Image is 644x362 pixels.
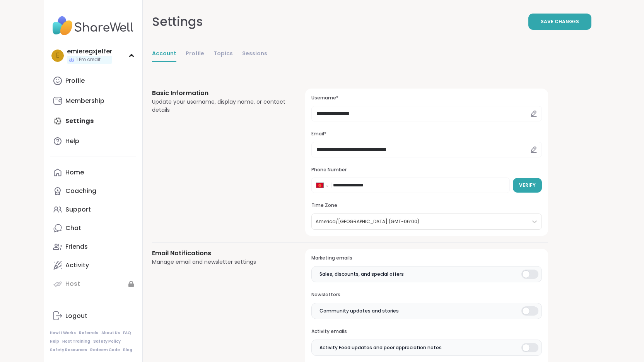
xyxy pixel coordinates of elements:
span: Activity Feed updates and peer appreciation notes [319,344,442,351]
a: Coaching [50,182,136,200]
div: emieregxjeffer [67,47,112,56]
a: Redeem Code [90,347,120,353]
h3: Marketing emails [311,255,542,261]
a: Safety Policy [93,339,121,344]
span: Save Changes [541,18,579,25]
button: Save Changes [528,14,591,30]
h3: Email* [311,131,542,137]
div: Support [65,205,91,214]
a: Safety Resources [50,347,87,353]
span: e [56,51,59,61]
a: Host Training [62,339,90,344]
a: Topics [214,46,233,62]
a: Home [50,163,136,182]
div: Friends [65,242,88,251]
a: How It Works [50,330,76,336]
div: Home [65,168,84,177]
button: Verify [513,178,542,193]
a: Blog [123,347,132,353]
h3: Phone Number [311,167,542,173]
div: Logout [65,312,87,320]
h3: Newsletters [311,292,542,298]
h3: Email Notifications [152,249,287,258]
div: Activity [65,261,89,270]
a: Support [50,200,136,219]
span: 1 Pro credit [76,56,101,63]
a: Friends [50,237,136,256]
div: Chat [65,224,81,232]
a: Referrals [79,330,98,336]
a: Host [50,275,136,293]
a: Help [50,339,59,344]
div: Membership [65,97,104,105]
div: Profile [65,77,85,85]
a: Help [50,132,136,150]
a: Profile [186,46,204,62]
a: About Us [101,330,120,336]
a: Chat [50,219,136,237]
a: Account [152,46,176,62]
span: Verify [519,182,536,189]
a: Activity [50,256,136,275]
a: Profile [50,72,136,90]
div: Help [65,137,79,145]
a: Membership [50,92,136,110]
div: Host [65,280,80,288]
div: Manage email and newsletter settings [152,258,287,266]
img: ShareWell Nav Logo [50,12,136,39]
h3: Basic Information [152,89,287,98]
div: Settings [152,12,203,31]
a: FAQ [123,330,131,336]
div: Update your username, display name, or contact details [152,98,287,114]
span: Community updates and stories [319,307,399,314]
h3: Time Zone [311,202,542,209]
div: Coaching [65,187,96,195]
a: Sessions [242,46,267,62]
a: Logout [50,307,136,325]
h3: Username* [311,95,542,101]
span: Sales, discounts, and special offers [319,271,404,278]
h3: Activity emails [311,328,542,335]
